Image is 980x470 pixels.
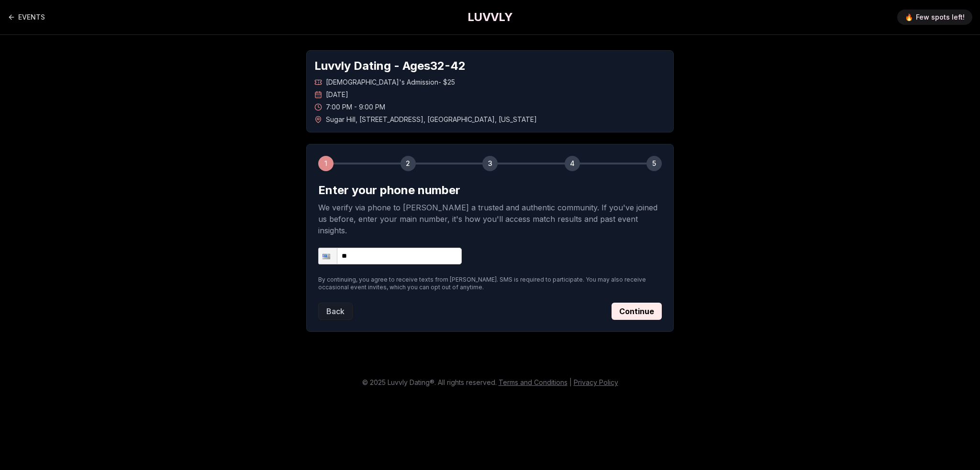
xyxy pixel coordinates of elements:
a: Back to events [8,8,45,27]
span: | [569,378,572,386]
a: LUVVLY [468,10,512,25]
div: United States: + 1 [319,248,337,264]
button: Back [318,303,353,320]
span: Sugar Hill , [STREET_ADDRESS] , [GEOGRAPHIC_DATA] , [US_STATE] [326,115,537,124]
a: Privacy Policy [574,378,618,386]
span: [DATE] [326,90,348,99]
span: [DEMOGRAPHIC_DATA]'s Admission - $25 [326,77,455,87]
div: 3 [482,156,498,171]
span: 7:00 PM - 9:00 PM [326,102,385,112]
p: We verify via phone to [PERSON_NAME] a trusted and authentic community. If you've joined us befor... [318,202,662,236]
div: 5 [646,156,662,171]
h1: Luvvly Dating - Ages 32 - 42 [314,58,666,74]
div: 4 [565,156,580,171]
h2: Enter your phone number [318,183,662,198]
span: 🔥 [905,12,913,22]
p: By continuing, you agree to receive texts from [PERSON_NAME]. SMS is required to participate. You... [318,276,662,291]
span: Few spots left! [916,12,965,22]
a: Terms and Conditions [499,378,568,386]
button: Continue [612,303,662,320]
div: 1 [318,156,334,171]
div: 2 [401,156,416,171]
